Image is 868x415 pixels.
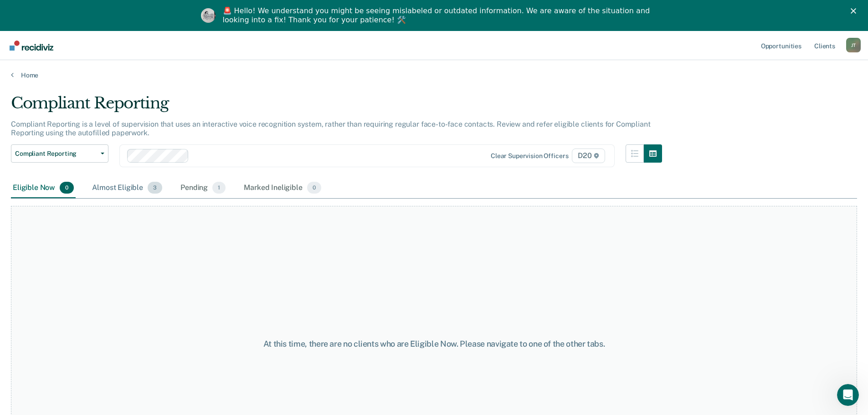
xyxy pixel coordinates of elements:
[812,31,837,60] a: Clients
[11,120,650,137] p: Compliant Reporting is a level of supervision that uses an interactive voice recognition system, ...
[846,38,861,52] div: J T
[179,178,227,198] div: Pending1
[491,152,568,160] div: Clear supervision officers
[851,8,860,14] div: Close
[11,178,76,198] div: Eligible Now0
[212,182,226,194] span: 1
[307,182,321,194] span: 0
[11,94,662,120] div: Compliant Reporting
[846,38,861,52] button: Profile dropdown button
[60,182,74,194] span: 0
[759,31,803,60] a: Opportunities
[223,339,646,349] div: At this time, there are no clients who are Eligible Now. Please navigate to one of the other tabs.
[201,8,216,23] img: Profile image for Kim
[148,182,162,194] span: 3
[15,150,97,158] span: Compliant Reporting
[242,178,323,198] div: Marked Ineligible0
[572,149,605,163] span: D20
[837,384,859,406] iframe: Intercom live chat
[90,178,164,198] div: Almost Eligible3
[223,6,653,25] div: 🚨 Hello! We understand you might be seeing mislabeled or outdated information. We are aware of th...
[10,41,53,51] img: Recidiviz
[11,71,857,79] a: Home
[11,144,108,163] button: Compliant Reporting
